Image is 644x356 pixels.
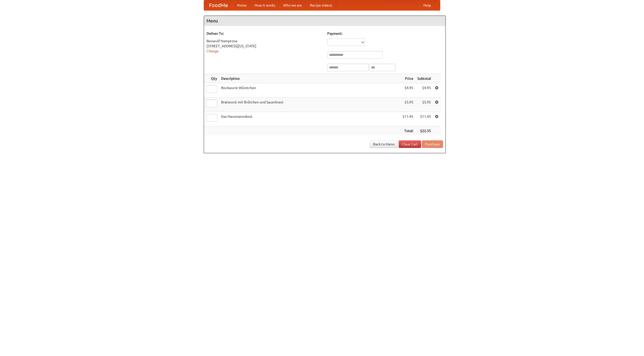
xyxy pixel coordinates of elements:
[400,126,415,136] th: Total:
[204,16,446,26] h4: Menu
[219,74,400,83] th: Description
[219,112,400,126] td: Das Hausmannskost
[207,38,322,44] div: Beowulf Hamptone
[400,83,415,98] td: $4.95
[415,112,433,126] td: $11.45
[207,44,322,49] div: [STREET_ADDRESS][US_STATE]
[219,83,400,98] td: Bockwurst Würstchen
[400,98,415,112] td: $5.95
[219,98,400,112] td: Bratwurst mit Brötchen und Sauerkraut
[370,140,398,148] a: Back to Menu
[400,74,415,83] th: Price
[233,0,251,10] a: Home
[422,140,443,148] button: Purchase
[399,140,421,148] a: Clear Cart
[415,74,433,83] th: Subtotal
[400,112,415,126] td: $11.45
[207,49,219,53] a: Change
[415,126,433,136] th: $22.35
[327,31,443,36] h5: Payment:
[204,74,219,83] th: Qty
[279,0,306,10] a: Who we are
[306,0,336,10] a: Recipe videos
[419,0,435,10] a: Help
[207,31,322,36] h5: Deliver To:
[251,0,279,10] a: How it works
[204,0,233,10] a: FoodMe
[415,83,433,98] td: $4.95
[415,98,433,112] td: $5.95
